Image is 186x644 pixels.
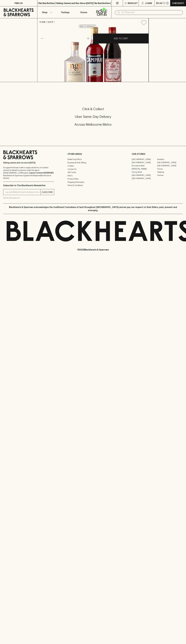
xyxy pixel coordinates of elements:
p: Shop [42,11,47,14]
p: OTHER AREAS [68,152,119,156]
a: Careers [68,164,119,167]
div: Call to action block [3,96,183,141]
p: Login [145,2,152,5]
a: Tastings [56,6,74,18]
p: OUR STORES [132,152,183,156]
p: 0 [167,2,168,4]
input: e.g. jane@blackheartsandsparrows.com.au [5,190,41,194]
p: ADD TO CART [114,37,128,40]
a: [GEOGRAPHIC_DATA] [132,158,157,161]
button: Add to wishlist [140,19,147,26]
a: Business & Bulk Gifting [68,161,119,164]
p: It is against the law to sell or supply alcohol to, or to obtain alcohol on behalf of a person un... [3,166,54,179]
button: Add to wishlist [79,25,96,28]
p: Tastings [61,11,69,14]
h5: Click & Collect [3,107,183,111]
p: Stores [80,11,87,14]
p: Blackhearts & Sparrows acknowledges the traditional Custodians of land throughout [GEOGRAPHIC_DAT... [5,206,181,212]
p: $0.00 [156,2,162,5]
a: Terms & Conditions [68,184,119,187]
a: HOME [39,21,46,23]
a: Brunswick West [132,164,157,167]
button: SUBSCRIBE [41,189,54,195]
a: [GEOGRAPHIC_DATA] [132,161,157,164]
a: Contact Us [68,167,119,171]
input: Try "Pinot noir" [121,10,181,15]
a: Geelong [157,170,183,174]
strong: Liquor License #32064953 [29,172,54,174]
h5: Uber Same-Day Delivery [3,114,183,119]
a: [GEOGRAPHIC_DATA] [157,161,183,164]
a: Braddon [157,158,183,161]
a: [GEOGRAPHIC_DATA] [132,177,157,180]
p: Checkout [172,2,184,5]
p: Subscribe to The Blackhearts Newsletter [3,184,54,187]
a: Shipping Information [68,180,119,184]
a: Stores [74,6,93,18]
p: Sibling owned and run since [DATE] [3,161,54,164]
a: SHOP [48,21,53,23]
p: Wishlist [128,2,138,5]
a: [PERSON_NAME] [132,167,157,170]
h5: Across Melbourne Metro [3,122,183,127]
a: Prahran [157,174,183,177]
a: Bottle Drop FAQ's [68,158,119,161]
img: 31522.png [37,27,149,82]
a: Fitzroy [157,167,183,170]
a: Fitzroy North [132,170,157,174]
a: FAQ's [68,174,119,177]
p: FIND US [14,2,23,5]
button: Shop [37,6,56,18]
a: [GEOGRAPHIC_DATA] [132,174,157,177]
p: SUBSCRIBE [42,191,53,194]
a: Privacy Policy [68,177,119,180]
a: [GEOGRAPHIC_DATA] [157,164,183,167]
p: We will never spam you [3,197,54,199]
a: Gift Cards [68,171,119,174]
button: ADD TO CART [93,34,149,43]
